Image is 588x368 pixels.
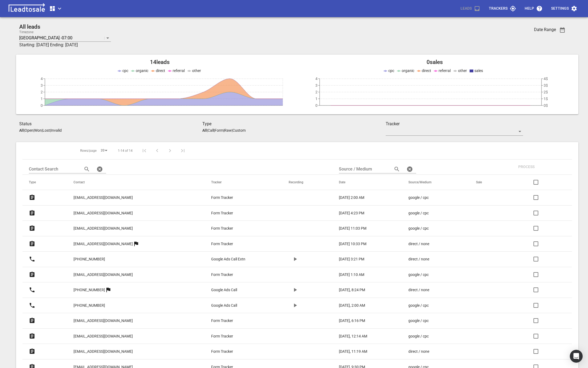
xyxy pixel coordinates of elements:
tspan: 0 [41,103,43,108]
tspan: 0 [315,103,318,108]
p: Form Tracker [211,333,233,339]
p: Call [208,128,214,132]
a: [PHONE_NUMBER] [73,253,105,266]
span: organic [136,69,148,73]
a: Form Tracker [211,272,267,278]
th: Recording [282,175,332,190]
p: Trackers [489,6,508,11]
h2: All leads [19,24,477,30]
p: [DATE] 11:03 PM [339,226,366,231]
a: Form Tracker [211,241,267,247]
p: Form Tracker [211,241,233,247]
a: [EMAIL_ADDRESS][DOMAIN_NAME] [73,345,133,358]
svg: Form [29,225,35,232]
span: | [214,128,215,132]
p: [EMAIL_ADDRESS][DOMAIN_NAME] [73,333,133,339]
a: [EMAIL_ADDRESS][DOMAIN_NAME] [73,330,133,343]
div: Open Intercom Messenger [570,350,583,363]
p: Form Tracker [211,318,233,324]
h3: Status [19,121,202,127]
h2: 14 leads [22,59,297,66]
p: Invalid [51,128,62,132]
tspan: 4 [41,77,43,81]
p: [EMAIL_ADDRESS][DOMAIN_NAME] [73,195,133,200]
a: [EMAIL_ADDRESS][DOMAIN_NAME] [73,314,133,327]
aside: All [19,128,24,132]
tspan: 4$ [544,77,548,81]
a: google / cpc [408,272,455,278]
p: google / cpc [408,303,429,308]
p: direct / none [408,349,429,354]
p: Settings [551,6,569,11]
label: Timezone [19,31,33,34]
tspan: 3 [41,83,43,88]
p: Google Ads Call [211,303,237,308]
span: other [192,69,201,73]
span: | [24,128,25,132]
a: direct / none [408,287,455,293]
a: google / cpc [408,210,455,216]
svg: More than one lead from this user [133,241,139,247]
button: Date Range [556,24,569,36]
a: [EMAIL_ADDRESS][DOMAIN_NAME] [73,268,133,281]
a: [DATE], 2:00 AM [339,303,387,308]
a: Form Tracker [211,333,267,339]
span: other [458,69,467,73]
p: Google Ads Call [211,287,237,293]
p: [EMAIL_ADDRESS][DOMAIN_NAME] [73,272,133,278]
tspan: 2 [315,90,318,94]
p: [GEOGRAPHIC_DATA] -07:00 [19,35,72,41]
span: referral [439,69,451,73]
p: [DATE] 2:00 AM [339,195,364,200]
svg: Call [29,287,35,293]
p: Form Tracker [211,195,233,200]
p: Won [34,128,42,132]
p: Form Tracker [211,210,233,216]
a: google / cpc [408,303,455,308]
a: Form Tracker [211,318,267,324]
tspan: 1 [315,97,318,101]
p: [DATE], 8:24 PM [339,287,365,293]
span: 1-14 of 14 [118,149,133,153]
svg: Form [29,210,35,216]
p: [PHONE_NUMBER] [73,303,105,308]
p: [PHONE_NUMBER] [73,256,105,262]
span: cpc [388,69,394,73]
a: [DATE] 2:00 AM [339,195,387,200]
th: Date [332,175,402,190]
h3: Starting: [DATE] Ending: [DATE] [19,42,477,48]
svg: Form [29,241,35,247]
a: [DATE] 1:10 AM [339,272,387,278]
a: direct / none [408,241,455,247]
th: Type [22,175,67,190]
p: Google Ads Call Extn [211,256,245,262]
th: Source/Medium [402,175,470,190]
a: [DATE] 4:23 PM [339,210,387,216]
p: [EMAIL_ADDRESS][DOMAIN_NAME] [73,226,133,231]
span: | [50,128,51,132]
tspan: 0$ [544,103,548,108]
p: [EMAIL_ADDRESS][DOMAIN_NAME] [73,241,133,247]
span: organic [402,69,414,73]
span: | [42,128,42,132]
tspan: 1 [41,97,43,101]
a: [PHONE_NUMBER] [73,299,105,312]
span: direct [156,69,165,73]
span: sales [474,69,483,73]
svg: Form [29,348,35,355]
a: [DATE], 8:24 PM [339,287,387,293]
p: Raw [224,128,232,132]
aside: All [202,128,207,132]
tspan: 3$ [544,83,548,88]
a: google / cpc [408,333,455,339]
svg: More than one lead from this user [105,287,111,293]
a: Form Tracker [211,226,267,231]
h2: 0 sales [297,59,572,66]
svg: Call [29,256,35,262]
svg: Form [29,271,35,278]
svg: Form [29,333,35,339]
a: Form Tracker [211,349,267,354]
p: google / cpc [408,333,429,339]
tspan: 2 [41,90,43,94]
span: | [223,128,224,132]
